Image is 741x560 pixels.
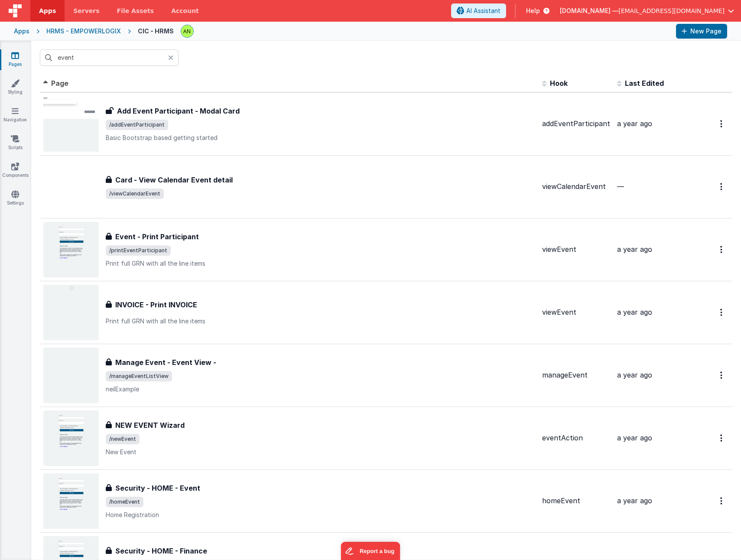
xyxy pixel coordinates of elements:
[106,497,143,507] span: /homeEvent
[40,49,179,66] input: Search pages, id's ...
[560,7,734,15] button: [DOMAIN_NAME] — [EMAIL_ADDRESS][DOMAIN_NAME]
[715,303,729,321] button: Options
[542,307,610,317] div: viewEvent
[715,492,729,510] button: Options
[617,308,652,316] span: a year ago
[542,244,610,254] div: viewEvent
[715,366,729,384] button: Options
[676,24,727,39] button: New Page
[625,79,664,88] span: Last Edited
[617,182,624,191] span: —
[106,189,164,199] span: /viewCalendarEvent
[115,420,185,430] h3: NEW EVENT Wizard
[542,182,610,192] div: viewCalendarEvent
[715,429,729,447] button: Options
[106,120,168,130] span: /addEventParticipant
[117,7,154,15] span: File Assets
[106,434,140,444] span: /newEvent
[115,483,200,493] h3: Security - HOME - Event
[341,542,400,560] iframe: Marker.io feedback button
[715,115,729,133] button: Options
[451,3,506,18] button: AI Assistant
[715,241,729,258] button: Options
[46,27,121,36] div: HRMS - EMPOWERLOGIX
[106,317,535,326] p: Print full GRN with all the line items
[526,7,540,15] span: Help
[618,7,725,15] span: [EMAIL_ADDRESS][DOMAIN_NAME]
[14,27,29,36] div: Apps
[550,79,568,88] span: Hook
[115,300,197,310] h3: INVOICE - Print INVOICE
[617,245,652,254] span: a year ago
[73,7,99,15] span: Servers
[466,7,500,15] span: AI Assistant
[138,27,174,36] div: CIC - HRMS
[106,371,172,381] span: /manageEventListView
[115,546,207,556] h3: Security - HOME - Finance
[115,357,216,368] h3: Manage Event - Event View -
[617,433,652,442] span: a year ago
[542,370,610,380] div: manageEvent
[715,178,729,195] button: Options
[617,119,652,128] span: a year ago
[106,259,535,268] p: Print full GRN with all the line items
[106,245,171,256] span: /printEventParticipant
[106,511,535,519] p: Home Registration
[542,119,610,129] div: addEventParticipant
[117,106,240,116] h3: Add Event Participant - Modal Card
[115,175,233,185] h3: Card - View Calendar Event detail
[617,371,652,379] span: a year ago
[617,496,652,505] span: a year ago
[542,496,610,506] div: homeEvent
[542,433,610,443] div: eventAction
[106,448,535,456] p: New Event
[560,7,618,15] span: [DOMAIN_NAME] —
[51,79,68,88] span: Page
[39,7,56,15] span: Apps
[106,385,535,394] p: neilExample
[106,133,535,142] p: Basic Bootstrap based getting started
[181,25,193,37] img: 1ed2b4006576416bae4b007ab5b07290
[115,231,199,242] h3: Event - Print Participant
